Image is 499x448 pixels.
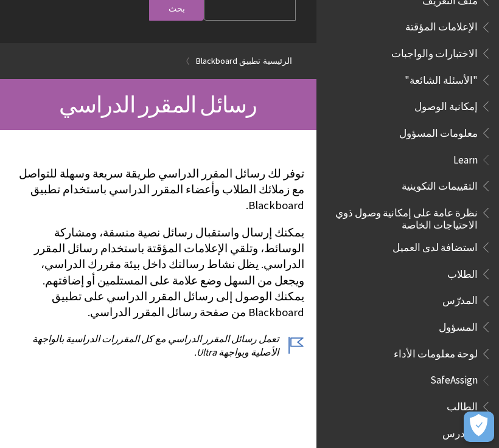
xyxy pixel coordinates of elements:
span: المسؤول [439,317,478,333]
span: المدرّس [442,291,478,307]
span: التقييمات التكوينية [402,176,478,192]
span: المدرس [442,423,478,439]
span: إمكانية الوصول [414,96,478,112]
span: الطلاب [447,264,478,280]
span: رسائل المقرر الدراسي [59,91,257,119]
nav: Book outline for Blackboard Learn Help [324,150,492,364]
p: يمكنك إرسال واستقبال رسائل نصية منسقة، ومشاركة الوسائط، وتلقي الإعلامات المؤقتة باستخدام رسائل ال... [12,225,304,320]
a: الرئيسية [263,53,292,69]
span: استضافة لدى العميل [393,237,478,253]
span: الإعلامات المؤقتة [405,17,478,33]
span: "الأسئلة الشائعة" [405,70,478,86]
span: Learn [453,150,478,166]
span: الطالب [447,396,478,413]
p: تعمل رسائل المقرر الدراسي مع كل المقررات الدراسية بالواجهة الأصلية وبواجهة Ultra. [12,332,304,359]
span: معلومات المسؤول [399,123,478,139]
button: فتح التفضيلات [464,412,494,442]
span: نظرة عامة على إمكانية وصول ذوي الاحتياجات الخاصة [331,202,478,231]
span: SafeAssign [430,370,478,387]
p: توفر لك رسائل المقرر الدراسي طريقة سريعة وسهلة للتواصل مع زملائك الطلاب وأعضاء المقرر الدراسي باس... [12,166,304,214]
span: لوحة معلومات الأداء [394,343,478,360]
span: الاختبارات والواجبات [391,43,478,60]
a: تطبيق Blackboard [196,53,260,69]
